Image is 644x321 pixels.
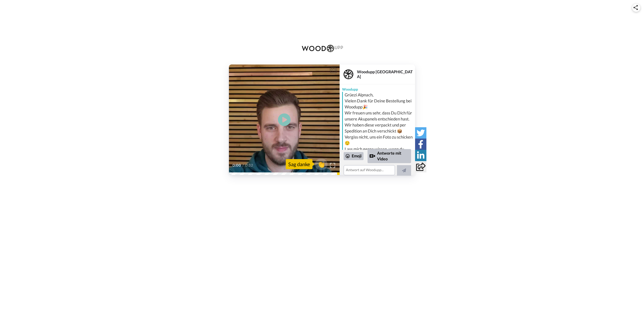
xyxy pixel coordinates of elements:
div: Woodupp [GEOGRAPHIC_DATA] [357,69,415,79]
img: Profile Image [342,68,354,80]
span: / [242,162,244,168]
div: Woodupp [340,84,415,92]
div: Sag danke [286,159,312,169]
span: 0:00 [232,162,241,168]
img: WoodUpp logo [298,40,346,57]
div: Grüezi Alpnach, Vielen Dank für Deine Bestellung bei Woodupp🎉 Wir freuen uns sehr, dass Du Dich f... [345,92,414,158]
img: ic_share.svg [633,5,638,10]
div: CC [330,68,337,73]
button: 👏 [315,159,328,170]
div: Antworte mit Video [368,149,411,163]
img: Full screen [330,163,335,168]
span: 0:32 [245,162,254,168]
div: Reply by Video [370,153,375,159]
span: 👏 [315,160,328,168]
div: Emoji [344,152,364,160]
